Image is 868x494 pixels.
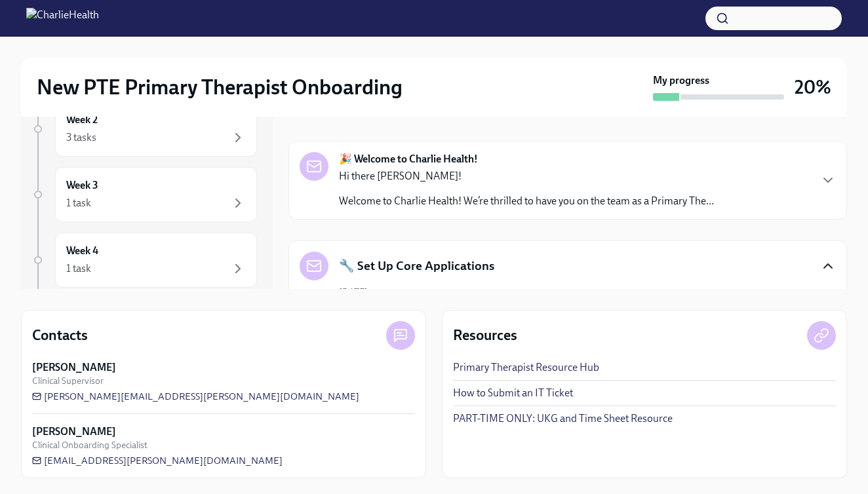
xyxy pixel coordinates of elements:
[795,75,831,99] h3: 20%
[66,244,98,258] h6: Week 4
[37,74,403,100] h2: New PTE Primary Therapist Onboarding
[31,233,257,288] a: Week 41 task
[32,360,116,375] strong: [PERSON_NAME]
[339,169,714,183] p: Hi there [PERSON_NAME]!
[32,390,359,403] a: [PERSON_NAME][EMAIL_ADDRESS][PERSON_NAME][DOMAIN_NAME]
[339,286,368,298] span: [DATE]
[26,8,99,29] img: CharlieHealth
[31,102,257,157] a: Week 23 tasks
[653,73,709,88] strong: My progress
[32,326,88,345] h4: Contacts
[453,326,517,345] h4: Resources
[453,360,599,375] a: Primary Therapist Resource Hub
[32,425,116,439] strong: [PERSON_NAME]
[339,194,714,208] p: Welcome to Charlie Health! We’re thrilled to have you on the team as a Primary The...
[453,386,573,400] a: How to Submit an IT Ticket
[66,178,98,193] h6: Week 3
[66,196,91,210] div: 1 task
[66,113,98,127] h6: Week 2
[32,375,104,387] span: Clinical Supervisor
[31,167,257,222] a: Week 31 task
[453,411,673,426] a: PART-TIME ONLY: UKG and Time Sheet Resource
[66,261,91,276] div: 1 task
[66,130,96,145] div: 3 tasks
[32,454,283,467] a: [EMAIL_ADDRESS][PERSON_NAME][DOMAIN_NAME]
[32,439,148,451] span: Clinical Onboarding Specialist
[339,257,494,275] h5: 🔧 Set Up Core Applications
[339,152,478,166] strong: 🎉 Welcome to Charlie Health!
